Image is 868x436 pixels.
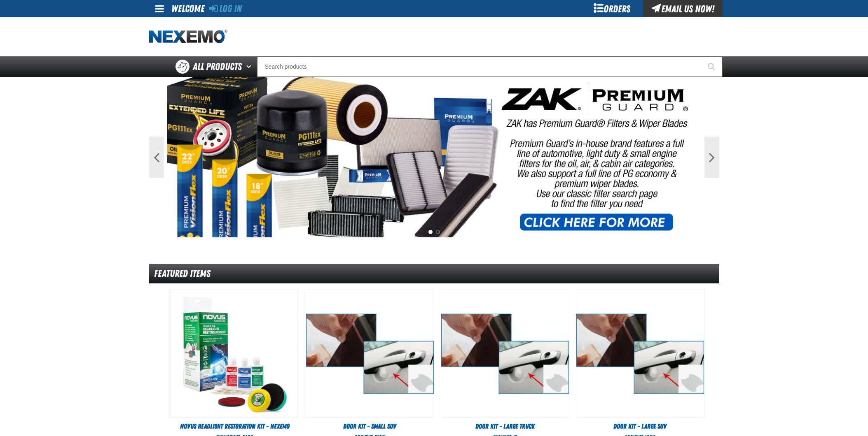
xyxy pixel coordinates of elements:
[243,56,257,77] button: Open All Products pages
[441,290,569,417] : View Details of the Door Kit - Large Truck
[702,56,723,77] button: Start Searching
[193,59,242,74] span: All Products
[149,264,719,283] div: Featured Items
[475,422,535,430] span: Door Kit - Large Truck
[576,290,704,417] : View Details of the Door Kit - Large SUV
[704,137,719,178] button: Next
[257,56,723,77] input: Search
[576,422,704,431] a: Door Kit - Large SUV
[171,422,299,431] a: Novus Headlight Restoration Kit - Nexemo
[428,230,433,234] button: 1 of 2
[306,290,434,417] : View Details of the Door Kit - Small SUV
[167,77,702,237] img: PG Filters & Wipers
[306,422,434,431] a: Door Kit - Small SUV
[576,290,704,417] img: Door Kit - Large SUV
[149,137,164,178] button: Previous
[209,3,242,14] a: Log In
[180,422,290,430] span: Novus Headlight Restoration Kit - Nexemo
[441,290,569,417] img: Door Kit - Large Truck
[171,290,299,417] img: Novus Headlight Restoration Kit - Nexemo
[343,422,396,430] span: Door Kit - Small SUV
[436,230,440,234] button: 2 of 2
[306,290,434,417] img: Door Kit - Small SUV
[149,30,227,44] img: Nexemo logo
[613,422,667,430] span: Door Kit - Large SUV
[171,290,299,417] : View Details of the Novus Headlight Restoration Kit - Nexemo
[441,422,569,431] a: Door Kit - Large Truck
